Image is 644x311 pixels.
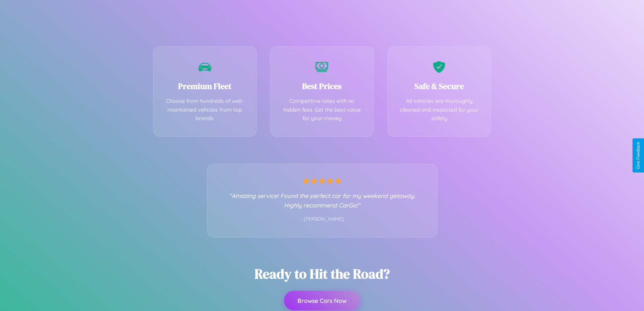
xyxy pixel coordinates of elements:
p: Competitive rates with no hidden fees. Get the best value for your money [281,97,363,123]
p: "Amazing service! Found the perfect car for my weekend getaway. Highly recommend CarGo!" [221,191,424,210]
h3: Best Prices [281,81,363,92]
p: All vehicles are thoroughly cleaned and inspected for your safety [398,97,481,123]
h2: Ready to Hit the Road? [255,265,390,283]
button: Browse Cars Now [284,291,360,310]
h3: Premium Fleet [164,81,246,92]
p: - [PERSON_NAME] [221,215,424,224]
p: Choose from hundreds of well-maintained vehicles from top brands [164,97,246,123]
div: Give Feedback [636,142,641,169]
h3: Safe & Secure [398,81,481,92]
